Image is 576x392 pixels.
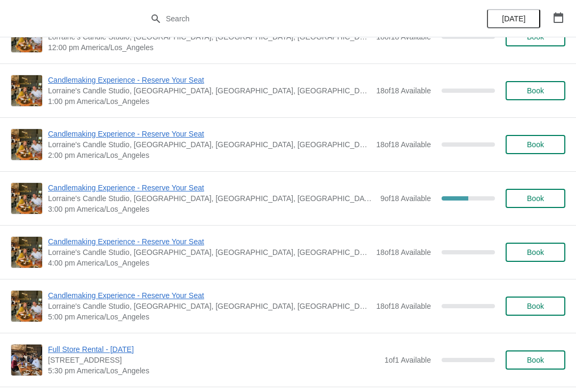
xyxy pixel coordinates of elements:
button: Book [506,81,565,100]
button: [DATE] [487,9,540,28]
button: Book [506,135,565,154]
span: Full Store Rental - [DATE] [48,344,379,355]
button: Book [506,350,565,370]
span: 12:00 pm America/Los_Angeles [48,42,371,53]
span: 18 of 18 Available [376,140,431,149]
span: Book [527,194,544,203]
span: Candlemaking Experience - Reserve Your Seat [48,75,371,85]
span: Book [527,140,544,149]
span: Lorraine's Candle Studio, [GEOGRAPHIC_DATA], [GEOGRAPHIC_DATA], [GEOGRAPHIC_DATA], [GEOGRAPHIC_DATA] [48,247,371,258]
img: Candlemaking Experience - Reserve Your Seat | Lorraine's Candle Studio, Market Street, Pacific Be... [11,237,42,268]
span: Book [527,248,544,257]
button: Book [506,243,565,262]
span: Candlemaking Experience - Reserve Your Seat [48,129,371,139]
span: 1 of 1 Available [385,356,431,364]
span: 18 of 18 Available [376,248,431,257]
span: Lorraine's Candle Studio, [GEOGRAPHIC_DATA], [GEOGRAPHIC_DATA], [GEOGRAPHIC_DATA], [GEOGRAPHIC_DATA] [48,193,375,204]
img: Full Store Rental - Monday | 215 Market St suite 1a, Seabrook, WA 98571, USA | 5:30 pm America/Lo... [11,345,42,375]
span: Candlemaking Experience - Reserve Your Seat [48,182,375,193]
span: Candlemaking Experience - Reserve Your Seat [48,290,371,301]
span: 18 of 18 Available [376,302,431,310]
span: Book [527,86,544,95]
button: Book [506,189,565,208]
span: 3:00 pm America/Los_Angeles [48,204,375,214]
span: 2:00 pm America/Los_Angeles [48,150,371,161]
span: 4:00 pm America/Los_Angeles [48,258,371,268]
span: [STREET_ADDRESS] [48,355,379,365]
span: Lorraine's Candle Studio, [GEOGRAPHIC_DATA], [GEOGRAPHIC_DATA], [GEOGRAPHIC_DATA], [GEOGRAPHIC_DATA] [48,85,371,96]
span: 18 of 18 Available [376,86,431,95]
button: Book [506,297,565,316]
span: [DATE] [502,14,525,23]
span: Book [527,356,544,364]
span: Lorraine's Candle Studio, [GEOGRAPHIC_DATA], [GEOGRAPHIC_DATA], [GEOGRAPHIC_DATA], [GEOGRAPHIC_DATA] [48,301,371,311]
span: 5:30 pm America/Los_Angeles [48,365,379,376]
span: 9 of 18 Available [380,194,431,203]
img: Candlemaking Experience - Reserve Your Seat | Lorraine's Candle Studio, Market Street, Pacific Be... [11,183,42,214]
span: 5:00 pm America/Los_Angeles [48,311,371,322]
span: 1:00 pm America/Los_Angeles [48,96,371,107]
img: Candlemaking Experience - Reserve Your Seat | Lorraine's Candle Studio, Market Street, Pacific Be... [11,291,42,322]
img: Candlemaking Experience - Reserve Your Seat | Lorraine's Candle Studio, Market Street, Pacific Be... [11,75,42,106]
span: Lorraine's Candle Studio, [GEOGRAPHIC_DATA], [GEOGRAPHIC_DATA], [GEOGRAPHIC_DATA], [GEOGRAPHIC_DATA] [48,139,371,150]
img: Candlemaking Experience - Reserve Your Seat | Lorraine's Candle Studio, Market Street, Pacific Be... [11,129,42,160]
span: Book [527,302,544,310]
input: Search [165,9,432,28]
span: Candlemaking Experience - Reserve Your Seat [48,236,371,247]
